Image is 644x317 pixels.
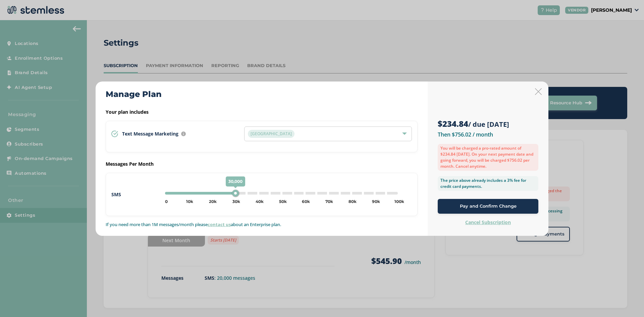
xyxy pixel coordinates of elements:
label: Cancel Subscription [465,219,511,226]
label: Messages Per Month [106,160,418,167]
div: 0 [165,199,168,205]
span: 30,000 [226,176,245,187]
strong: $234.84 [438,118,468,129]
p: If you need more than 1M messages/month please about an Enterprise plan. [106,221,418,228]
span: [GEOGRAPHIC_DATA] [248,130,294,138]
div: 100k [394,199,404,205]
h2: Manage Plan [106,88,162,100]
div: 20k [209,199,217,205]
button: Pay and Confirm Change [438,199,538,214]
span: Text Message Marketing [122,131,178,136]
div: 30k [232,199,240,205]
div: 90k [372,199,380,205]
label: The price above already includes a 3% fee for credit card payments. [438,176,538,191]
div: 40k [256,199,264,205]
img: icon-info-236977d2.svg [181,131,186,136]
div: 10k [186,199,193,205]
iframe: Chat Widget [610,285,644,317]
span: Pay and Confirm Change [460,203,517,210]
a: contact us [208,221,231,227]
div: 80k [348,199,357,205]
div: 60k [302,199,310,205]
h3: / due [DATE] [438,118,538,129]
label: SMS [111,191,157,198]
label: Then $756.02 / month [438,131,493,138]
div: 70k [325,199,333,205]
div: 50k [279,199,287,205]
label: You will be charged a pro-rated amount of $234.84 [DATE]. On your next payment date and going for... [438,144,538,171]
label: Your plan includes [106,108,418,115]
